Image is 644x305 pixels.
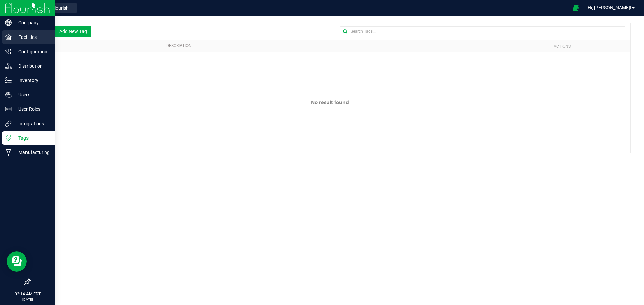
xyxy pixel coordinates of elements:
button: Add New Tag [55,26,91,37]
a: DescriptionSortable [166,43,546,49]
span: No result found [311,99,349,105]
a: NameSortable [35,43,158,49]
inline-svg: Tags [5,135,12,141]
inline-svg: User Roles [5,106,12,112]
p: Inventory [12,76,52,84]
inline-svg: Configuration [5,48,12,55]
iframe: Resource center [7,251,27,272]
p: Company [12,19,52,27]
p: [DATE] [3,297,52,302]
p: Integrations [12,120,52,128]
p: Distribution [12,62,52,70]
span: Open Ecommerce Menu [568,1,583,14]
inline-svg: Distribution [5,63,12,69]
p: User Roles [12,105,52,113]
p: Tags [12,134,52,142]
p: Manufacturing [12,148,52,156]
inline-svg: Integrations [5,120,12,127]
p: Users [12,91,52,99]
inline-svg: Facilities [5,34,12,41]
input: Search Tags... [340,26,625,36]
inline-svg: Users [5,91,12,98]
th: Actions [548,40,626,52]
inline-svg: Company [5,19,12,26]
inline-svg: Manufacturing [5,149,12,156]
span: Hi, [PERSON_NAME]! [588,5,631,10]
p: Configuration [12,48,52,56]
p: 02:14 AM EDT [3,291,52,297]
inline-svg: Inventory [5,77,12,84]
p: Facilities [12,33,52,41]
